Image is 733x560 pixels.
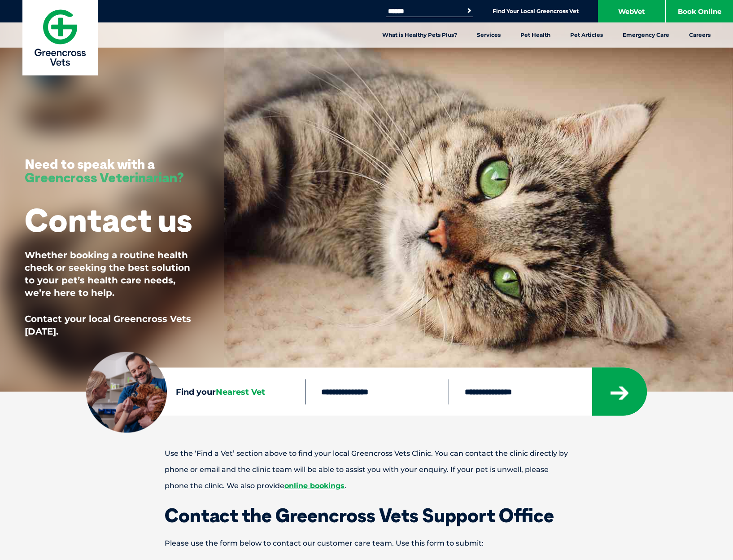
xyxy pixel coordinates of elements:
a: Services [467,22,510,48]
p: Whether booking a routine health check or seeking the best solution to your pet’s health care nee... [25,249,200,299]
h1: Contact the Greencross Vets Support Office [133,506,600,525]
a: Find Your Local Greencross Vet [493,8,579,15]
h1: Contact us [25,202,192,238]
a: Pet Health [510,22,560,48]
a: Emergency Care [613,22,679,48]
span: Nearest Vet [216,387,265,397]
button: Search [465,6,474,15]
p: Please use the form below to contact our customer care team. Use this form to submit: [133,535,600,551]
span: Greencross Veterinarian? [25,169,184,186]
a: What is Healthy Pets Plus? [372,22,467,48]
a: Pet Articles [560,22,613,48]
p: Use the ‘Find a Vet’ section above to find your local Greencross Vets Clinic. You can contact the... [133,445,600,494]
a: Careers [679,22,720,48]
a: online bookings [284,481,345,490]
h3: Need to speak with a [25,157,184,184]
h4: Find your [176,388,305,396]
p: Contact your local Greencross Vets [DATE]. [25,313,200,338]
